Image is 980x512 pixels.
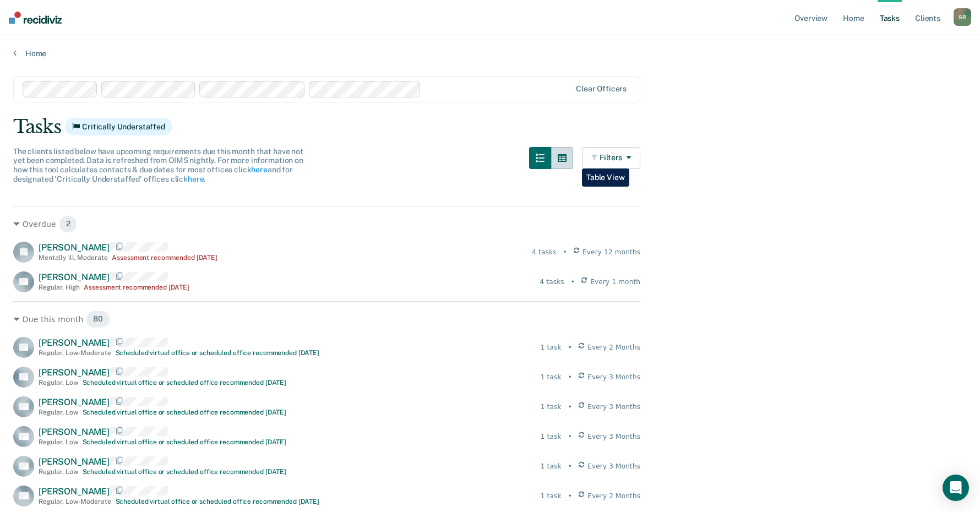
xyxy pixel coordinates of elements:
[563,247,567,257] div: •
[83,468,286,476] div: Scheduled virtual office or scheduled office recommended [DATE]
[587,342,640,352] span: Every 2 Months
[39,427,110,437] span: [PERSON_NAME]
[84,284,189,291] div: Assessment recommended [DATE]
[39,468,78,476] div: Regular , Low
[541,491,562,501] div: 1 task
[582,147,640,169] button: Filters
[83,408,286,416] div: Scheduled virtual office or scheduled office recommended [DATE]
[39,337,110,348] span: [PERSON_NAME]
[582,247,640,257] span: Every 12 months
[541,372,562,382] div: 1 task
[587,402,640,412] span: Every 3 Months
[13,215,640,233] div: Overdue 2
[39,284,79,291] div: Regular , High
[13,311,640,328] div: Due this month 80
[13,116,967,138] div: Tasks
[576,84,627,94] div: Clear officers
[568,372,572,382] div: •
[83,379,286,386] div: Scheduled virtual office or scheduled office recommended [DATE]
[251,165,267,174] a: here
[587,372,640,382] span: Every 3 Months
[954,8,971,26] button: SR
[116,349,319,357] div: Scheduled virtual office or scheduled office recommended [DATE]
[590,277,640,287] span: Every 1 month
[568,342,572,352] div: •
[541,402,562,412] div: 1 task
[83,438,286,446] div: Scheduled virtual office or scheduled office recommended [DATE]
[568,461,572,471] div: •
[540,277,564,287] div: 4 tasks
[39,367,110,378] span: [PERSON_NAME]
[587,432,640,442] span: Every 3 Months
[59,215,78,233] span: 2
[9,12,62,24] img: Recidiviz
[39,379,78,386] div: Regular , Low
[188,175,204,183] a: here
[39,486,110,497] span: [PERSON_NAME]
[541,342,562,352] div: 1 task
[568,491,572,501] div: •
[568,432,572,442] div: •
[39,242,110,253] span: [PERSON_NAME]
[954,8,971,26] div: S R
[13,147,303,183] span: The clients listed below have upcoming requirements due this month that have not yet been complet...
[39,254,107,262] div: Mentally ill , Moderate
[541,461,562,471] div: 1 task
[65,118,172,135] span: Critically Understaffed
[532,247,556,257] div: 4 tasks
[112,254,217,262] div: Assessment recommended [DATE]
[39,498,111,505] div: Regular , Low-Moderate
[116,498,319,505] div: Scheduled virtual office or scheduled office recommended [DATE]
[943,475,969,501] div: Open Intercom Messenger
[571,277,575,287] div: •
[39,397,110,407] span: [PERSON_NAME]
[568,402,572,412] div: •
[39,272,110,282] span: [PERSON_NAME]
[39,456,110,467] span: [PERSON_NAME]
[587,491,640,501] span: Every 2 Months
[39,438,78,446] div: Regular , Low
[39,408,78,416] div: Regular , Low
[13,48,967,58] a: Home
[587,461,640,471] span: Every 3 Months
[541,432,562,442] div: 1 task
[39,349,111,357] div: Regular , Low-Moderate
[86,311,110,328] span: 80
